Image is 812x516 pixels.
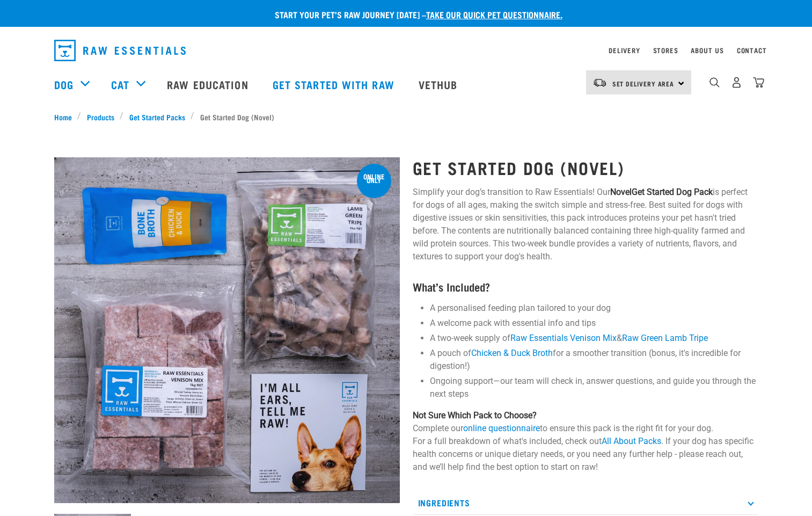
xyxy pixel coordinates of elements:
[622,333,708,343] a: Raw Green Lamb Tripe
[430,302,758,315] li: A personalised feeding plan tailored to your dog
[430,317,758,330] li: A welcome pack with essential info and tips
[413,186,758,263] p: Simplify your dog’s transition to Raw Essentials! Our is perfect for dogs of all ages, making the...
[691,48,723,52] a: About Us
[54,157,400,503] img: NSP Dog Novel Update
[632,187,713,197] strong: Get Started Dog Pack
[653,48,678,52] a: Stores
[54,76,74,92] a: Dog
[81,111,120,122] a: Products
[612,82,675,85] span: Set Delivery Area
[262,63,408,106] a: Get started with Raw
[413,284,490,289] strong: What’s Included?
[430,375,758,401] li: Ongoing support—our team will check in, answer questions, and guide you through the next steps
[430,332,758,345] li: A two-week supply of &
[709,77,720,88] img: home-icon-1@2x.png
[123,111,191,122] a: Get Started Packs
[610,187,632,197] strong: Novel
[602,436,661,446] a: All About Packs
[54,40,186,61] img: Raw Essentials Logo
[111,76,129,92] a: Cat
[426,12,562,17] a: take our quick pet questionnaire.
[46,35,767,66] nav: dropdown navigation
[753,77,764,88] img: home-icon@2x.png
[592,78,607,88] img: van-moving.png
[54,111,758,122] nav: breadcrumbs
[156,63,261,106] a: Raw Education
[463,423,540,433] a: online questionnaire
[510,333,617,343] a: Raw Essentials Venison Mix
[54,111,78,122] a: Home
[609,48,640,52] a: Delivery
[408,63,471,106] a: Vethub
[413,410,537,420] strong: Not Sure Which Pack to Choose?
[413,491,758,515] p: Ingredients
[737,48,767,52] a: Contact
[731,77,742,88] img: user.png
[430,347,758,373] li: A pouch of for a smoother transition (bonus, it's incredible for digestion!)
[413,158,758,177] h1: Get Started Dog (Novel)
[471,348,553,358] a: Chicken & Duck Broth
[413,409,758,474] p: Complete our to ensure this pack is the right fit for your dog. For a full breakdown of what's in...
